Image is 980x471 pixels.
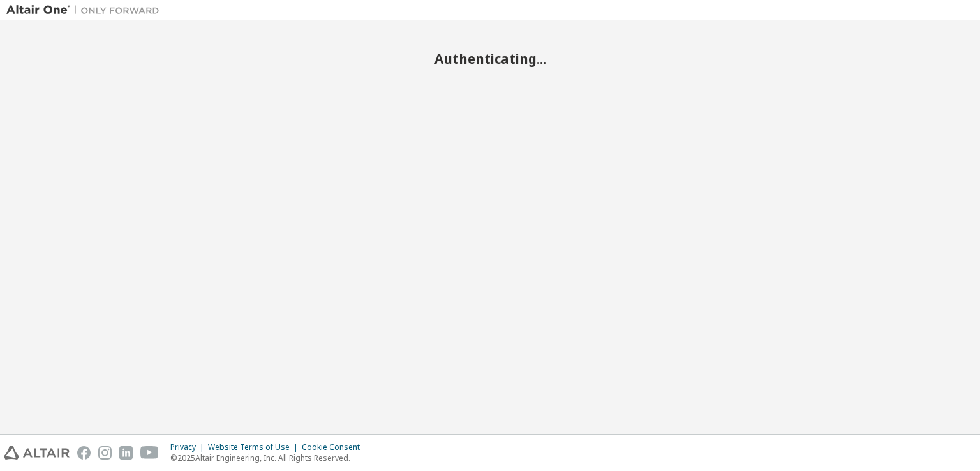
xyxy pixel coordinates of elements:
[77,446,91,460] img: facebook.svg
[98,446,112,460] img: instagram.svg
[170,452,367,463] p: © 2025 Altair Engineering, Inc. All Rights Reserved.
[119,446,133,460] img: linkedin.svg
[302,442,367,452] div: Cookie Consent
[170,442,208,452] div: Privacy
[6,4,166,17] img: Altair One
[208,442,302,452] div: Website Terms of Use
[6,50,974,67] h2: Authenticating...
[140,446,159,460] img: youtube.svg
[4,446,70,460] img: altair_logo.svg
